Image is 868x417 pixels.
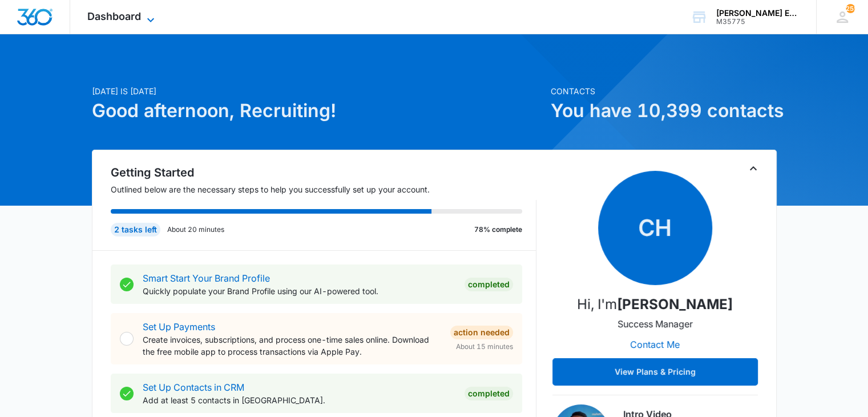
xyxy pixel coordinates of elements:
div: 2 tasks left [111,223,160,236]
a: Set Up Payments [143,321,215,332]
div: notifications count [846,4,855,13]
p: 78% complete [474,224,522,235]
strong: [PERSON_NAME] [617,296,733,312]
p: Success Manager [617,317,693,331]
p: [DATE] is [DATE] [92,85,544,97]
div: account id [716,18,800,26]
a: Smart Start Your Brand Profile [143,272,270,284]
p: About 20 minutes [167,224,224,235]
span: CH [598,171,712,285]
p: Quickly populate your Brand Profile using our AI-powered tool. [143,285,455,297]
p: Add at least 5 contacts in [GEOGRAPHIC_DATA]. [143,394,455,406]
button: View Plans & Pricing [552,358,758,386]
p: Create invoices, subscriptions, and process one-time sales online. Download the free mobile app t... [143,334,441,358]
p: Contacts [551,85,777,97]
p: Outlined below are the necessary steps to help you successfully set up your account. [111,183,536,195]
a: Set Up Contacts in CRM [143,382,244,393]
span: 255 [846,4,855,13]
div: Action Needed [450,326,513,339]
span: Dashboard [87,10,141,22]
h1: Good afternoon, Recruiting! [92,97,544,125]
h1: You have 10,399 contacts [551,97,777,125]
span: About 15 minutes [456,342,513,352]
h2: Getting Started [111,164,536,181]
div: Completed [465,278,513,291]
button: Toggle Collapse [746,162,760,175]
div: Completed [465,387,513,400]
div: account name [716,9,800,18]
p: Hi, I'm [577,294,733,315]
button: Contact Me [619,331,691,358]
